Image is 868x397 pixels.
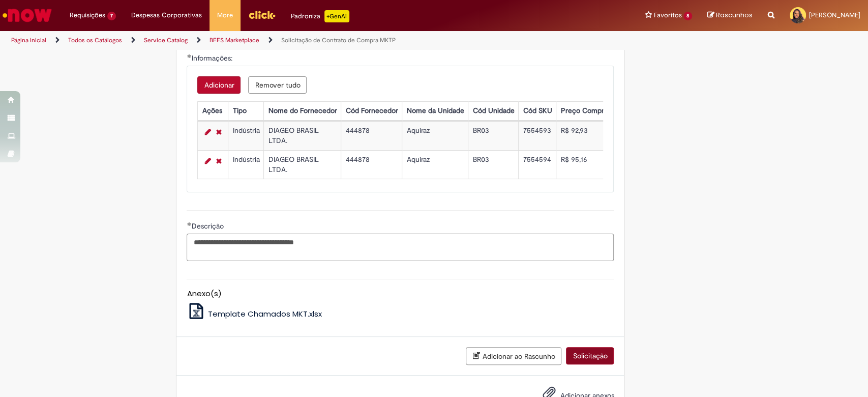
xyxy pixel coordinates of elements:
td: DIAGEO BRASIL LTDA. [264,150,341,179]
span: 8 [683,12,692,20]
td: 7554594 [519,150,556,179]
td: Aquiraz [402,121,468,150]
span: Rascunhos [716,10,753,20]
a: Rascunhos [707,11,753,20]
td: R$ 95,16 [556,150,611,179]
button: Remove all rows for Informações: [248,76,307,94]
a: Todos os Catálogos [68,36,122,44]
span: Despesas Corporativas [131,10,202,20]
span: More [217,10,233,20]
div: Padroniza [291,10,349,22]
p: +GenAi [324,10,349,22]
th: Cód Fornecedor [341,101,402,120]
td: 444878 [341,121,402,150]
th: Cód Unidade [468,101,519,120]
a: BEES Marketplace [209,36,259,44]
span: Requisições [70,10,105,20]
a: Service Catalog [144,36,188,44]
td: BR03 [468,121,519,150]
span: Obrigatório Preenchido [187,54,191,58]
th: Nome da Unidade [402,101,468,120]
span: [PERSON_NAME] [809,11,860,19]
td: Aquiraz [402,150,468,179]
th: Preço Compra [556,101,611,120]
span: Favoritos [653,10,681,20]
td: DIAGEO BRASIL LTDA. [264,121,341,150]
a: Solicitação de Contrato de Compra MKTP [281,36,396,44]
button: Add a row for Informações: [197,76,241,94]
textarea: Descrição [187,234,614,261]
a: Página inicial [11,36,46,44]
th: Cód SKU [519,101,556,120]
th: Tipo [228,101,264,120]
td: Indústria [228,121,264,150]
td: BR03 [468,150,519,179]
span: Template Chamados MKT.xlsx [208,308,322,319]
button: Solicitação [566,347,614,364]
td: R$ 92,93 [556,121,611,150]
button: Adicionar ao Rascunho [466,347,561,365]
td: 7554593 [519,121,556,150]
span: Informações: [191,53,234,63]
th: Ações [198,101,228,120]
span: Descrição [191,221,225,231]
a: Editar Linha 2 [202,155,213,167]
span: 7 [107,12,116,20]
a: Remover linha 2 [213,155,224,167]
a: Editar Linha 1 [202,126,213,138]
td: 444878 [341,150,402,179]
span: Obrigatório Preenchido [187,222,191,226]
img: click_logo_yellow_360x200.png [248,7,276,22]
td: Indústria [228,150,264,179]
ul: Trilhas de página [8,31,571,50]
img: ServiceNow [1,5,53,25]
a: Template Chamados MKT.xlsx [187,308,322,319]
h5: Anexo(s) [187,290,614,298]
th: Nome do Fornecedor [264,101,341,120]
a: Remover linha 1 [213,126,224,138]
